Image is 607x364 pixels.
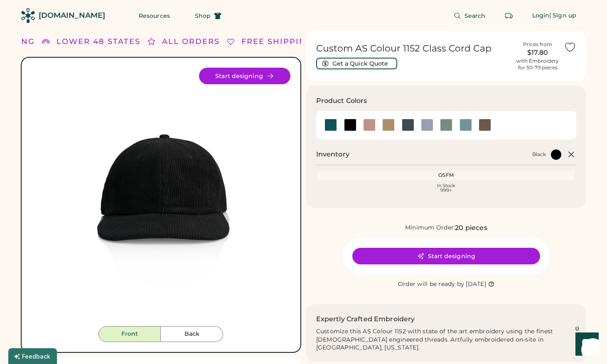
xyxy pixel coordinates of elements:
[516,48,559,58] div: $17.80
[162,36,220,47] div: ALL ORDERS
[444,7,496,24] button: Search
[405,224,455,232] div: Minimum Order:
[532,12,550,20] div: Login
[532,151,546,158] div: Black
[516,58,559,71] div: with Embroidery for 50-79 pieces
[161,326,223,342] button: Back
[185,7,231,24] button: Shop
[568,327,603,362] iframe: Front Chat
[319,172,573,178] div: OSFM
[316,96,367,106] h3: Product Colors
[129,7,180,24] button: Resources
[199,68,290,84] button: Start designing
[98,326,161,342] button: Front
[316,314,415,324] h2: Expertly Crafted Embroidery
[319,183,573,193] div: In Stock 999+
[316,149,349,159] h2: Inventory
[241,36,313,47] div: FREE SHIPPING
[32,68,290,326] img: 1152 - Black Front Image
[501,7,517,24] button: Retrieve an order
[39,10,105,21] div: [DOMAIN_NAME]
[57,36,140,47] div: LOWER 48 STATES
[316,43,512,54] h1: Custom AS Colour 1152 Class Cord Cap
[316,58,397,69] button: Get a Quick Quote
[523,41,552,48] div: Prices from
[464,13,486,19] span: Search
[21,8,35,23] img: Rendered Logo - Screens
[352,248,540,264] button: Start designing
[466,280,486,288] div: [DATE]
[398,280,464,288] div: Order will be ready by
[549,12,576,20] div: | Sign up
[455,223,487,233] div: 20 pieces
[32,68,290,326] div: 1152 Style Image
[195,13,211,19] span: Shop
[316,327,577,352] div: Customize this AS Colour 1152 with state of the art embroidery using the finest [DEMOGRAPHIC_DATA...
